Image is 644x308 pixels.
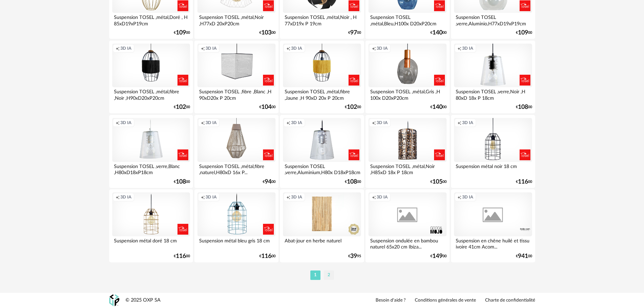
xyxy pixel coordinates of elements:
[454,236,532,250] div: Suspension en chêne huilé et tissu ivoire 41cm Acom...
[347,105,357,110] span: 102
[432,30,443,35] span: 140
[457,120,461,125] span: Creation icon
[462,46,473,51] span: 3D IA
[415,298,476,304] a: Conditions générales de vente
[485,298,535,304] a: Charte de confidentialité
[263,180,276,184] div: € 00
[348,30,361,35] div: € 00
[176,180,186,184] span: 108
[291,46,302,51] span: 3D IA
[432,180,443,184] span: 105
[283,236,361,250] div: Abat-jour en herbe naturel
[432,105,443,110] span: 140
[462,120,473,125] span: 3D IA
[516,30,532,35] div: € 00
[368,13,446,26] div: Suspension TOSEL ,métal,Bleu,H100x D20xP20cm
[174,254,190,259] div: € 00
[377,46,388,51] span: 3D IA
[454,13,532,26] div: Suspension TOSEL ,verre,Aluminio,H77xD19xP19cm
[454,162,532,175] div: Suspension métal noir 18 cm
[451,115,535,188] a: Creation icon 3D IA Suspension métal noir 18 cm €11600
[516,105,532,110] div: € 00
[176,105,186,110] span: 102
[120,46,132,51] span: 3D IA
[174,30,190,35] div: € 00
[206,194,217,200] span: 3D IA
[372,46,376,51] span: Creation icon
[516,180,532,184] div: € 00
[350,30,357,35] span: 97
[197,87,275,101] div: Suspension TOSEL ,fibre ,Blanc ,H 90xD20x P 20cm
[109,115,193,188] a: Creation icon 3D IA Suspension TOSEL ,verre,Blanc ,H80xD18xP18cm €10800
[194,115,278,188] a: Creation icon 3D IA Suspension TOSEL ,métal,fibre ,naturel,H80xD 16x P... €9400
[451,189,535,262] a: Creation icon 3D IA Suspension en chêne huilé et tissu ivoire 41cm Acom... €94100
[280,189,364,262] a: Creation icon 3D IA Abat-jour en herbe naturel €3995
[109,41,193,114] a: Creation icon 3D IA Suspension TOSEL ,métal,fibre ,Noir ,H90xD20xP20cm €10200
[197,236,275,250] div: Suspension métal bleu gris 18 cm
[345,180,361,184] div: € 00
[372,194,376,200] span: Creation icon
[430,180,447,184] div: € 00
[324,270,334,280] li: 2
[430,105,447,110] div: € 00
[174,180,190,184] div: € 00
[365,41,449,114] a: Creation icon 3D IA Suspension TOSEL ,métal,Gris ,H 100x D20xP20cm €14000
[457,194,461,200] span: Creation icon
[286,120,290,125] span: Creation icon
[197,162,275,175] div: Suspension TOSEL ,métal,fibre ,naturel,H80xD 16x P...
[201,120,205,125] span: Creation icon
[116,194,120,200] span: Creation icon
[462,194,473,200] span: 3D IA
[112,13,190,26] div: Suspension TOSEL ,métal,Doré , H 85xD19xP19cm
[259,254,276,259] div: € 00
[372,120,376,125] span: Creation icon
[430,254,447,259] div: € 00
[116,46,120,51] span: Creation icon
[259,105,276,110] div: € 00
[518,254,528,259] span: 941
[516,254,532,259] div: € 00
[286,46,290,51] span: Creation icon
[451,41,535,114] a: Creation icon 3D IA Suspension TOSEL ,verre,Noir ,H 80xD 18x P 18cm €10800
[206,46,217,51] span: 3D IA
[376,298,406,304] a: Besoin d'aide ?
[194,189,278,262] a: Creation icon 3D IA Suspension métal bleu gris 18 cm €11600
[430,30,447,35] div: € 00
[176,30,186,35] span: 109
[112,87,190,101] div: Suspension TOSEL ,métal,fibre ,Noir ,H90xD20xP20cm
[259,30,276,35] div: € 00
[112,162,190,175] div: Suspension TOSEL ,verre,Blanc ,H80xD18xP18cm
[283,87,361,101] div: Suspension TOSEL ,métal,fibre ,Jaune ,H 90xD 20x P 20cm
[350,254,357,259] span: 39
[261,105,271,110] span: 104
[457,46,461,51] span: Creation icon
[265,180,271,184] span: 94
[261,254,271,259] span: 116
[345,105,361,110] div: € 00
[283,162,361,175] div: Suspension TOSEL ,verre,Aluminium,H80x D18xP18cm
[310,270,320,280] li: 1
[201,46,205,51] span: Creation icon
[518,30,528,35] span: 109
[291,120,302,125] span: 3D IA
[377,120,388,125] span: 3D IA
[280,115,364,188] a: Creation icon 3D IA Suspension TOSEL ,verre,Aluminium,H80x D18xP18cm €10800
[261,30,271,35] span: 103
[518,180,528,184] span: 116
[377,194,388,200] span: 3D IA
[518,105,528,110] span: 108
[109,189,193,262] a: Creation icon 3D IA Suspension métal doré 18 cm €11600
[347,180,357,184] span: 108
[280,41,364,114] a: Creation icon 3D IA Suspension TOSEL ,métal,fibre ,Jaune ,H 90xD 20x P 20cm €10200
[348,254,361,259] div: € 95
[125,297,161,304] div: © 2025 OXP SA
[368,236,446,250] div: Suspension ondulée en bambou naturel 65x20 cm Ibiza...
[194,41,278,114] a: Creation icon 3D IA Suspension TOSEL ,fibre ,Blanc ,H 90xD20x P 20cm €10400
[197,13,275,26] div: Suspension TOSEL ,métal,Noir ,H77xD 20xP20cm
[109,294,119,306] img: OXP
[116,120,120,125] span: Creation icon
[365,189,449,262] a: Creation icon 3D IA Suspension ondulée en bambou naturel 65x20 cm Ibiza... €14900
[206,120,217,125] span: 3D IA
[176,254,186,259] span: 116
[365,115,449,188] a: Creation icon 3D IA Suspension TOSEL ,métal,Noir ,H85xD 18x P 18cm €10500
